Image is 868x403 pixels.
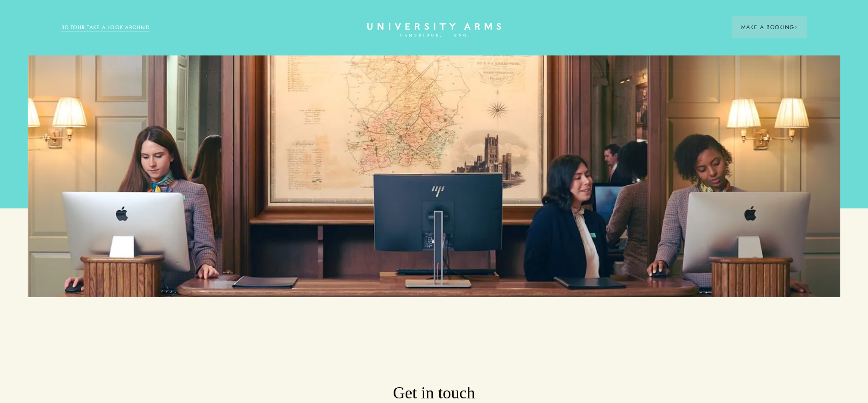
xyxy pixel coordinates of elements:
[794,26,797,29] img: Arrow icon
[741,23,797,31] span: Make a Booking
[732,16,807,38] button: Make a BookingArrow icon
[28,55,840,297] img: image-5623dd55eb3be5e1f220c14097a2109fa32372e4-2048x1119-jpg
[367,23,501,37] a: Home
[61,24,150,32] a: 3D TOUR:TAKE A LOOK AROUND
